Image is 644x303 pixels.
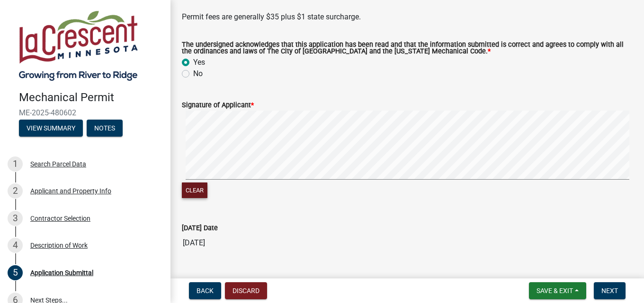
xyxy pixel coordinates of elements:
div: Application Submittal [30,269,93,276]
div: 1 [8,156,23,172]
div: Description of Work [30,242,88,249]
span: Back [197,287,214,294]
div: Search Parcel Data [30,161,86,167]
button: Back [189,282,221,299]
label: Yes [193,57,205,68]
img: City of La Crescent, Minnesota [19,10,138,81]
label: Signature of Applicant [182,102,254,109]
div: Contractor Selection [30,215,90,222]
button: Discard [225,282,267,299]
button: Notes [87,120,123,137]
label: [DATE] Date [182,225,218,232]
div: 5 [8,265,23,280]
span: Save & Exit [537,287,573,294]
button: View Summary [19,120,83,137]
button: Clear [182,182,207,198]
wm-modal-confirm: Summary [19,125,83,132]
h4: Mechanical Permit [19,91,163,104]
div: 2 [8,183,23,199]
div: 4 [8,238,23,253]
span: ME-2025-480602 [19,108,152,117]
label: No [193,68,203,79]
wm-modal-confirm: Notes [87,125,123,132]
span: Next [601,287,618,294]
button: Save & Exit [529,282,586,299]
div: Applicant and Property Info [30,188,111,194]
label: The undersigned acknowledges that this application has been read and that the information submitt... [182,42,633,55]
button: Next [594,282,626,299]
div: 3 [8,211,23,226]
